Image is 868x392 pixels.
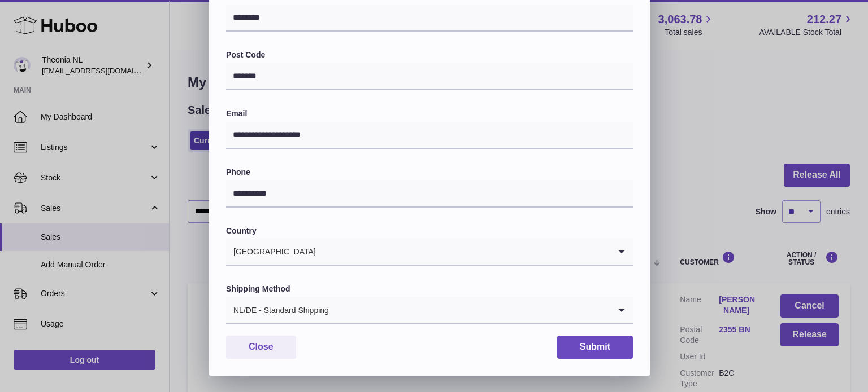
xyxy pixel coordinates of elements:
label: Phone [226,167,633,178]
div: Search for option [226,297,633,324]
label: Shipping Method [226,284,633,294]
input: Search for option [329,297,610,323]
button: Close [226,336,296,359]
span: [GEOGRAPHIC_DATA] [226,239,316,265]
button: Submit [557,336,633,359]
label: Email [226,108,633,119]
div: Search for option [226,239,633,266]
input: Search for option [316,239,610,265]
label: Post Code [226,50,633,60]
label: Country [226,226,633,236]
span: NL/DE - Standard Shipping [226,297,329,323]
